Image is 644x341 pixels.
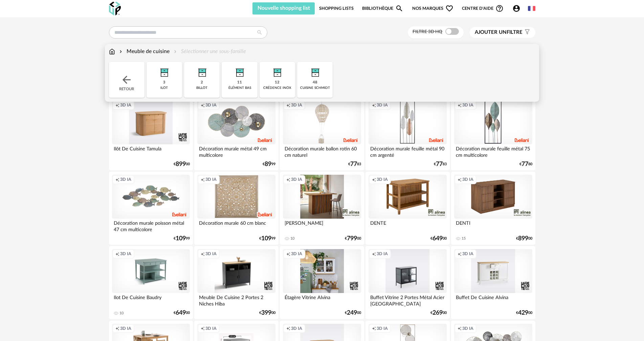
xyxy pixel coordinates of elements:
a: Creation icon 3D IA Étagère Vitrine Alvina €24900 [280,246,364,319]
div: Décoration murale feuille métal 75 cm multicolore [454,144,532,158]
span: 3D IA [291,102,302,108]
div: € 00 [430,311,447,315]
span: Creation icon [286,251,290,257]
span: Account Circle icon [512,4,524,13]
span: Creation icon [201,102,205,108]
span: 3D IA [462,251,473,257]
a: Creation icon 3D IA Buffet Vitrine 2 Portes Métal Acier [GEOGRAPHIC_DATA] €26900 [365,246,449,319]
span: 3D IA [462,102,473,108]
span: Creation icon [372,326,376,331]
span: Creation icon [201,177,205,182]
button: Nouvelle shopping list [252,2,315,15]
div: cuisine schmidt [300,86,330,90]
span: Creation icon [115,177,119,182]
img: Rangement.png [155,62,173,80]
span: Nouvelle shopping list [258,5,310,11]
button: Ajouter unfiltre Filter icon [470,27,535,38]
div: € 00 [430,236,447,241]
span: Creation icon [372,251,376,257]
span: 3D IA [377,177,388,182]
div: Décoration murale 60 cm blanc [197,219,275,232]
span: 3D IA [377,251,388,257]
span: Help Circle Outline icon [495,4,504,13]
div: 10 [290,236,294,241]
span: Creation icon [458,251,462,257]
img: fr [528,5,535,12]
a: Creation icon 3D IA Ilot De Cuisine Baudry 10 €64900 [109,246,193,319]
span: 649 [432,236,443,241]
a: Creation icon 3D IA Ilôt De Cuisine Tamula €89900 [109,97,193,170]
span: Creation icon [115,326,119,331]
span: 89 [265,162,271,167]
a: Creation icon 3D IA Décoration murale poisson métal 47 cm multicolore €10999 [109,172,193,245]
span: 249 [347,311,357,315]
span: Creation icon [458,177,462,182]
span: 3D IA [291,177,302,182]
span: 799 [347,236,357,241]
span: Creation icon [286,177,290,182]
div: Buffet De Cuisine Alvina [454,293,532,307]
span: Creation icon [286,102,290,108]
div: billot [196,86,207,90]
div: Buffet Vitrine 2 Portes Métal Acier [GEOGRAPHIC_DATA] [369,293,446,307]
span: filtre [475,29,523,36]
span: 3D IA [377,102,388,108]
img: Rangement.png [193,62,211,80]
div: € 00 [516,311,532,315]
span: Filtre 3D HQ [413,29,442,34]
span: Centre d'aideHelp Circle Outline icon [462,4,504,13]
div: Meuble de cuisine [118,48,170,55]
span: Creation icon [115,102,119,108]
span: 3D IA [120,251,131,257]
div: € 99 [259,236,275,241]
a: Creation icon 3D IA [PERSON_NAME] 10 €79900 [280,172,364,245]
span: Creation icon [458,326,462,331]
span: Nos marques [412,2,453,15]
span: 3D IA [291,251,302,257]
img: Rangement.png [230,62,249,80]
img: Rangement.png [268,62,286,80]
span: 3D IA [205,326,217,331]
div: Décoration murale métal 49 cm multicolore [197,144,275,158]
span: Creation icon [201,251,205,257]
div: Retour [109,62,145,98]
div: 10 [119,311,124,316]
span: Creation icon [458,102,462,108]
img: svg+xml;base64,PHN2ZyB3aWR0aD0iMjQiIGhlaWdodD0iMjQiIHZpZXdCb3g9IjAgMCAyNCAyNCIgZmlsbD0ibm9uZSIgeG... [120,74,133,86]
a: Creation icon 3D IA Décoration murale 60 cm blanc €10999 [194,172,278,245]
a: Creation icon 3D IA DENTE €64900 [365,172,449,245]
div: Décoration murale ballon rotin 60 cm naturel [283,144,361,158]
span: 649 [176,311,186,315]
span: 429 [518,311,528,315]
div: Étagère Vitrine Alvina [283,293,361,307]
div: DENTI [454,219,532,232]
a: Creation icon 3D IA Décoration murale feuille métal 90 cm argenté €7783 [365,97,449,170]
a: Shopping Lists [319,2,354,15]
span: 3D IA [205,251,217,257]
div: € 83 [348,162,361,167]
span: Magnify icon [395,4,403,13]
a: BibliothèqueMagnify icon [362,2,403,15]
a: Creation icon 3D IA Décoration murale feuille métal 75 cm multicolore €7780 [451,97,535,170]
div: 15 [462,236,466,241]
img: OXP [109,2,121,16]
span: 3D IA [120,177,131,182]
a: Creation icon 3D IA Décoration murale métal 49 cm multicolore €8999 [194,97,278,170]
div: € 00 [345,236,361,241]
div: Ilôt De Cuisine Tamula [112,144,190,158]
div: élément bas [228,86,251,90]
a: Creation icon 3D IA Meuble De Cuisine 2 Portes 2 Niches Hiba €39900 [194,246,278,319]
div: 3 [163,80,165,85]
span: 77 [521,162,528,167]
div: € 00 [174,162,190,167]
div: Ilot De Cuisine Baudry [112,293,190,307]
span: 899 [176,162,186,167]
span: 3D IA [462,177,473,182]
div: [PERSON_NAME] [283,219,361,232]
span: 269 [432,311,443,315]
a: Creation icon 3D IA Décoration murale ballon rotin 60 cm naturel €7783 [280,97,364,170]
div: € 99 [174,236,190,241]
div: 2 [201,80,203,85]
span: 3D IA [205,102,217,108]
span: Creation icon [201,326,205,331]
